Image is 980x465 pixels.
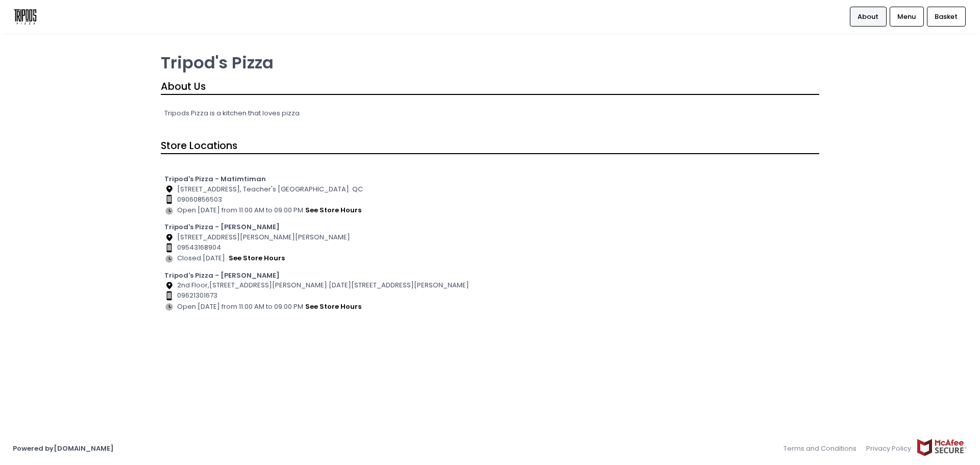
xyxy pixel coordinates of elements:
[164,280,816,290] div: 2nd Floor,[STREET_ADDRESS][PERSON_NAME] [DATE][STREET_ADDRESS][PERSON_NAME]
[164,222,280,232] b: Tripod's Pizza - [PERSON_NAME]
[164,184,816,194] div: [STREET_ADDRESS], Teacher's [GEOGRAPHIC_DATA]. QC
[935,12,958,22] span: Basket
[164,271,280,280] b: Tripod's Pizza - [PERSON_NAME]
[897,12,916,22] span: Menu
[857,12,878,22] span: About
[164,174,266,184] b: Tripod's Pizza - Matimtiman
[305,301,362,312] button: see store hours
[161,79,819,95] div: About Us
[862,438,917,458] a: Privacy Policy
[164,108,816,118] p: Tripods Pizza is a kitchen that loves pizza
[916,438,967,456] img: mcafee-secure
[13,444,114,453] a: Powered by[DOMAIN_NAME]
[164,194,816,205] div: 09060856503
[161,138,819,154] div: Store Locations
[161,53,819,72] p: Tripod's Pizza
[305,205,362,216] button: see store hours
[164,232,816,242] div: [STREET_ADDRESS][PERSON_NAME][PERSON_NAME]
[890,7,924,26] a: Menu
[228,253,285,264] button: see store hours
[164,301,816,312] div: Open [DATE] from 11:00 AM to 09:00 PM
[850,7,887,26] a: About
[164,290,816,301] div: 09621301673
[164,253,816,264] div: Closed [DATE].
[164,205,816,216] div: Open [DATE] from 11:00 AM to 09:00 PM
[164,242,816,253] div: 09543168904
[13,8,38,26] img: logo
[783,438,862,458] a: Terms and Conditions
